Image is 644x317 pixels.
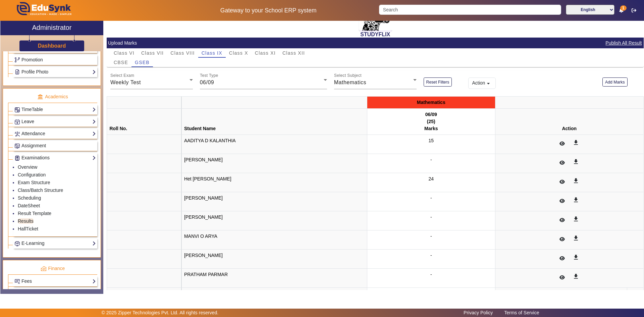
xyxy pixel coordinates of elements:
[428,138,434,143] span: 15
[18,172,46,177] a: Configuration
[430,233,432,239] span: -
[110,80,141,85] span: Weekly Test
[135,60,150,65] span: GSEB
[430,253,432,258] span: -
[15,57,20,62] img: Branchoperations.png
[573,139,579,146] mat-icon: get_app
[495,109,643,135] th: Action
[107,31,644,38] h2: STUDYFLIX
[202,51,222,55] span: Class IX
[21,57,43,62] span: Promotion
[15,144,20,149] img: Assignments.png
[18,203,40,208] a: DateSheet
[573,254,579,261] mat-icon: get_app
[460,308,496,317] a: Privacy Policy
[18,188,63,193] a: Class/Batch Structure
[430,195,432,201] span: -
[573,273,579,280] mat-icon: get_app
[21,143,46,148] span: Assignment
[38,43,66,49] h3: Dashboard
[181,135,367,154] td: AADITYA D KALANTHIA
[573,197,579,203] mat-icon: get_app
[620,5,627,11] span: 1
[18,211,51,216] a: Result Template
[573,216,579,222] mat-icon: get_app
[255,51,276,55] span: Class XI
[334,73,362,78] mat-label: Select Subject
[37,94,43,100] img: academic.png
[114,60,128,65] span: CBSE
[181,109,367,135] th: Student Name
[38,42,66,49] a: Dashboard
[367,109,495,135] th: 06/09
[200,73,218,78] mat-label: Test Type
[14,142,96,150] a: Assignment
[367,97,495,109] th: Mathematics
[602,77,628,87] button: Add Marks
[370,125,492,132] div: Marks
[428,176,434,181] span: 24
[41,266,47,272] img: finance.png
[181,269,367,288] td: PRATHAM PARMAR
[181,230,367,250] td: MANVI O ARYA
[0,21,103,35] a: Administrator
[8,265,97,272] p: Finance
[14,56,96,64] a: Promotion
[605,39,642,47] button: Publish All Result
[468,77,496,89] button: Action
[229,51,248,55] span: Class X
[485,80,492,87] mat-icon: arrow_drop_down
[370,118,492,125] div: (25)
[18,180,50,185] a: Exam Structure
[181,250,367,269] td: [PERSON_NAME]
[181,173,367,192] td: Het [PERSON_NAME]
[107,109,182,135] th: Roll No.
[573,158,579,165] mat-icon: get_app
[430,272,432,277] span: -
[18,218,34,224] a: Results
[181,192,367,211] td: [PERSON_NAME]
[141,51,164,55] span: Class VII
[200,80,214,85] span: 06/09
[573,235,579,242] mat-icon: get_app
[165,7,372,14] h5: Gateway to your School ERP system
[181,154,367,173] td: [PERSON_NAME]
[18,226,38,231] a: HallTicket
[110,73,134,78] mat-label: Select Exam
[18,164,37,170] a: Overview
[107,38,644,48] mat-card-header: Upload Marks
[18,195,41,201] a: Scheduling
[501,308,542,317] a: Terms of Service
[430,157,432,162] span: -
[170,51,195,55] span: Class VIII
[8,93,97,100] p: Academics
[102,309,219,316] p: © 2025 Zipper Technologies Pvt. Ltd. All rights reserved.
[424,77,452,87] button: Reset Filters
[334,80,366,85] span: Mathematics
[573,177,579,184] mat-icon: get_app
[379,5,561,15] input: Search
[430,214,432,220] span: -
[32,23,72,32] h2: Administrator
[282,51,305,55] span: Class XII
[114,51,135,55] span: Class VI
[181,211,367,230] td: [PERSON_NAME]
